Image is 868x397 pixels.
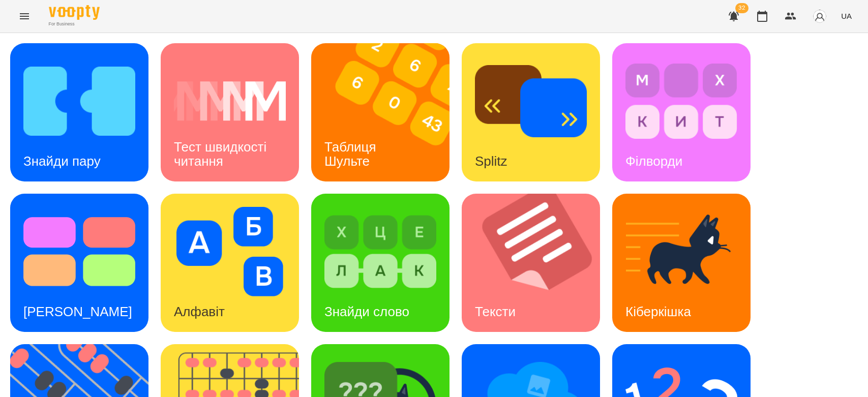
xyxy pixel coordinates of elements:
img: avatar_s.png [813,9,827,23]
img: Знайди слово [324,207,436,296]
h3: Філворди [625,154,682,169]
a: КіберкішкаКіберкішка [612,194,751,332]
h3: Кіберкішка [625,304,691,319]
a: Тест швидкості читанняТест швидкості читання [161,43,299,181]
a: Знайди словоЗнайди слово [311,194,450,332]
h3: Тест швидкості читання [174,139,270,168]
h3: Алфавіт [174,304,225,319]
a: Таблиця ШультеТаблиця Шульте [311,43,450,181]
button: UA [837,7,856,25]
img: Voopty Logo [49,5,100,20]
img: Тексти [462,194,613,332]
span: UA [841,11,852,21]
img: Тест швидкості читання [174,56,286,146]
img: Знайди пару [23,56,135,146]
img: Алфавіт [174,207,286,296]
a: ТекстиТексти [462,194,600,332]
a: ФілвордиФілворди [612,43,751,181]
h3: Знайди пару [23,154,101,169]
h3: [PERSON_NAME] [23,304,132,319]
a: Тест Струпа[PERSON_NAME] [10,194,148,332]
a: Знайди паруЗнайди пару [10,43,148,181]
a: SplitzSplitz [462,43,600,181]
h3: Таблиця Шульте [324,139,380,168]
img: Філворди [625,56,737,146]
img: Таблиця Шульте [311,43,462,181]
h3: Знайди слово [324,304,409,319]
img: Splitz [475,56,587,146]
span: 32 [735,3,749,13]
a: АлфавітАлфавіт [161,194,299,332]
span: For Business [49,21,100,27]
img: Тест Струпа [23,207,135,296]
img: Кіберкішка [625,207,737,296]
button: Menu [12,4,37,28]
h3: Тексти [475,304,516,319]
h3: Splitz [475,154,507,169]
